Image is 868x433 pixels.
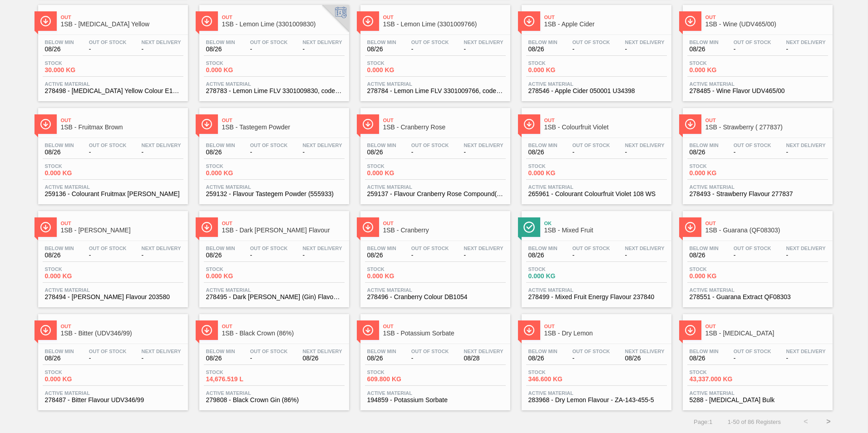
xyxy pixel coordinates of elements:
[528,252,557,259] span: 08/26
[45,397,181,403] span: 278487 - Bitter Flavour UDV346/99
[705,21,828,28] span: 1SB - Wine (UDV465/00)
[303,39,342,45] span: Next Delivery
[690,390,826,396] span: Active Material
[206,46,235,53] span: 08/26
[367,349,396,354] span: Below Min
[206,39,235,45] span: Below Min
[411,349,449,354] span: Out Of Stock
[523,15,535,27] img: Ícone
[690,170,753,177] span: 0.000 KG
[690,184,826,190] span: Active Material
[515,101,676,204] a: ÍconeOut1SB - Colourfruit VioletBelow Min08/26Out Of Stock-Next Delivery-Stock0.000 KGActive Mate...
[367,397,503,403] span: 194859 - Potassium Sorbate
[40,15,51,27] img: Ícone
[690,67,753,74] span: 0.000 KG
[464,143,503,148] span: Next Delivery
[45,376,108,383] span: 0.000 KG
[367,287,503,293] span: Active Material
[544,15,667,20] span: Out
[726,418,781,425] span: 1 - 50 of 86 Registers
[544,324,667,329] span: Out
[45,390,181,396] span: Active Material
[690,376,753,383] span: 43,337.000 KG
[206,163,270,169] span: Stock
[625,349,665,354] span: Next Delivery
[367,88,503,94] span: 278784 - Lemon Lime FLV 3301009766, code QL30628
[142,39,181,45] span: Next Delivery
[690,81,826,87] span: Active Material
[206,287,342,293] span: Active Material
[734,39,771,45] span: Out Of Stock
[45,60,108,66] span: Stock
[45,349,74,354] span: Below Min
[362,15,374,27] img: Ícone
[515,307,676,410] a: ÍconeOut1SB - Dry LemonBelow Min08/26Out Of Stock-Next Delivery08/26Stock346.600 KGActive Materia...
[705,330,828,337] span: 1SB - Dextrose
[705,221,828,226] span: Out
[734,349,771,354] span: Out Of Stock
[411,143,449,148] span: Out Of Stock
[89,46,127,53] span: -
[705,15,828,20] span: Out
[528,349,557,354] span: Below Min
[61,330,183,337] span: 1SB - Bitter (UDV346/99)
[250,252,288,259] span: -
[528,67,592,74] span: 0.000 KG
[786,46,826,53] span: -
[206,273,270,280] span: 0.000 KG
[625,46,665,53] span: -
[201,325,212,336] img: Ícone
[45,266,108,272] span: Stock
[528,143,557,148] span: Below Min
[690,60,753,66] span: Stock
[303,349,342,354] span: Next Delivery
[464,246,503,251] span: Next Delivery
[734,143,771,148] span: Out Of Stock
[89,143,127,148] span: Out Of Stock
[192,307,354,410] a: ÍconeOut1SB - Black Crown (86%)Below Min08/26Out Of Stock-Next Delivery08/26Stock14,676.519 LActi...
[61,227,183,234] span: 1SB - Rasberry
[45,252,74,259] span: 08/26
[572,246,610,251] span: Out Of Stock
[625,39,665,45] span: Next Delivery
[222,21,345,28] span: 1SB - Lemon Lime (3301009830)
[685,118,696,130] img: Ícone
[367,266,431,272] span: Stock
[303,149,342,156] span: -
[690,355,719,362] span: 08/26
[523,221,535,233] img: Ícone
[528,88,665,94] span: 278546 - Apple Cider 050001 U34398
[142,252,181,259] span: -
[515,204,676,307] a: ÍconeOk1SB - Mixed FruitBelow Min08/26Out Of Stock-Next Delivery-Stock0.000 KGActive Material2784...
[362,221,374,233] img: Ícone
[411,355,449,362] span: -
[206,60,270,66] span: Stock
[206,170,270,177] span: 0.000 KG
[250,39,288,45] span: Out Of Stock
[367,191,503,197] span: 259137 - Flavour Cranberry Rose Compound(575552T)
[303,246,342,251] span: Next Delivery
[45,170,108,177] span: 0.000 KG
[206,390,342,396] span: Active Material
[625,149,665,156] span: -
[222,324,345,329] span: Out
[383,118,506,123] span: Out
[222,124,345,131] span: 1SB - Tastegem Powder
[690,163,753,169] span: Stock
[367,170,431,177] span: 0.000 KG
[690,266,753,272] span: Stock
[45,39,74,45] span: Below Min
[544,227,667,234] span: 1SB - Mixed Fruit
[303,143,342,148] span: Next Delivery
[523,325,535,336] img: Ícone
[201,118,212,130] img: Ícone
[690,246,719,251] span: Below Min
[528,81,665,87] span: Active Material
[705,118,828,123] span: Out
[201,221,212,233] img: Ícone
[45,246,74,251] span: Below Min
[367,46,396,53] span: 08/26
[61,324,183,329] span: Out
[303,355,342,362] span: 08/26
[362,325,374,336] img: Ícone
